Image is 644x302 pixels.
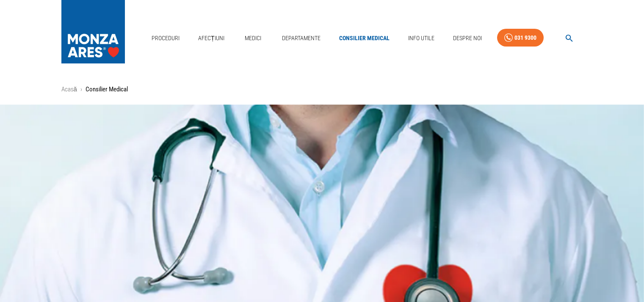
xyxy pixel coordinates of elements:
[61,85,583,94] nav: breadcrumb
[497,29,544,47] a: 031 9300
[80,85,82,94] li: ›
[279,30,324,47] a: Departamente
[86,85,128,94] p: Consilier Medical
[240,30,267,47] a: Medici
[148,30,183,47] a: Proceduri
[450,30,485,47] a: Despre Noi
[61,85,77,93] a: Acasă
[514,33,536,43] div: 031 9300
[336,30,393,47] a: Consilier Medical
[195,30,228,47] a: Afecțiuni
[405,30,438,47] a: Info Utile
